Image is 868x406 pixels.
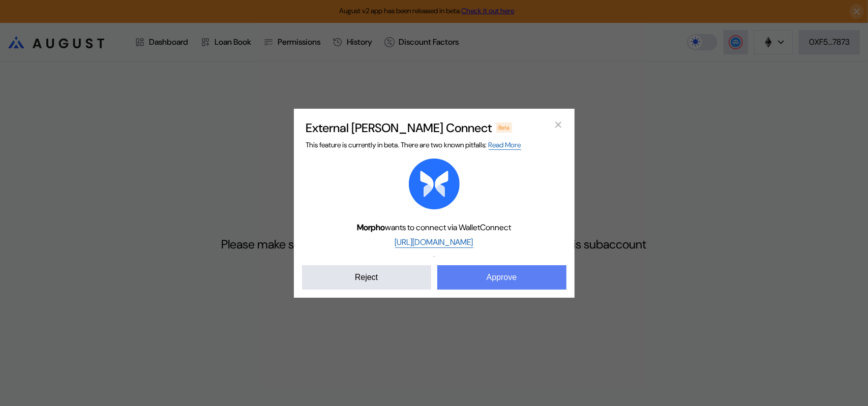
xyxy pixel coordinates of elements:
[306,140,521,150] span: This feature is currently in beta. There are two known pitfalls:
[302,265,431,290] button: Reject
[437,265,566,290] button: Approve
[550,117,566,133] button: close modal
[395,237,473,248] a: [URL][DOMAIN_NAME]
[357,222,511,233] span: wants to connect via WalletConnect
[409,159,460,209] img: Morpho logo
[357,222,385,233] b: Morpho
[489,140,521,150] a: Read More
[496,122,513,133] div: Beta
[306,120,492,136] h2: External [PERSON_NAME] Connect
